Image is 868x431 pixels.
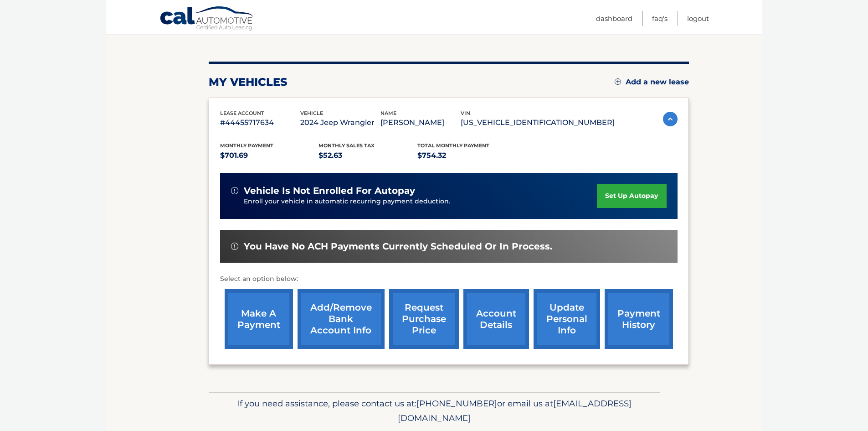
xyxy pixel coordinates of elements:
span: [EMAIL_ADDRESS][DOMAIN_NAME] [398,398,632,423]
a: set up autopay [597,184,666,208]
a: Cal Automotive [159,6,255,32]
a: Add/Remove bank account info [298,289,385,349]
p: $754.32 [417,149,516,162]
p: Enroll your vehicle in automatic recurring payment deduction. [244,197,597,207]
a: payment history [605,289,673,349]
img: add.svg [615,78,621,85]
a: Add a new lease [615,78,689,87]
a: request purchase price [389,289,459,349]
span: [PHONE_NUMBER] [416,398,497,409]
p: #44455717634 [220,116,300,129]
p: $52.63 [318,149,417,162]
img: accordion-active.svg [663,112,678,126]
p: $701.69 [220,149,319,162]
span: name [380,110,396,116]
span: You have no ACH payments currently scheduled or in process. [244,241,552,252]
a: make a payment [225,289,293,349]
span: Total Monthly Payment [417,142,489,149]
a: FAQ's [652,11,668,26]
span: vin [461,110,470,116]
span: vehicle is not enrolled for autopay [244,185,415,197]
h2: my vehicles [209,75,288,89]
a: update personal info [534,289,600,349]
p: If you need assistance, please contact us at: or email us at [215,396,654,426]
span: lease account [220,110,264,116]
span: Monthly Payment [220,142,273,149]
a: Dashboard [596,11,632,26]
a: account details [463,289,529,349]
p: Select an option below: [220,274,678,285]
p: [US_VEHICLE_IDENTIFICATION_NUMBER] [461,116,615,129]
img: alert-white.svg [231,187,238,194]
a: Logout [687,11,709,26]
img: alert-white.svg [231,243,238,250]
p: 2024 Jeep Wrangler [300,116,380,129]
span: vehicle [300,110,323,116]
span: Monthly sales Tax [318,142,375,149]
p: [PERSON_NAME] [380,116,461,129]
